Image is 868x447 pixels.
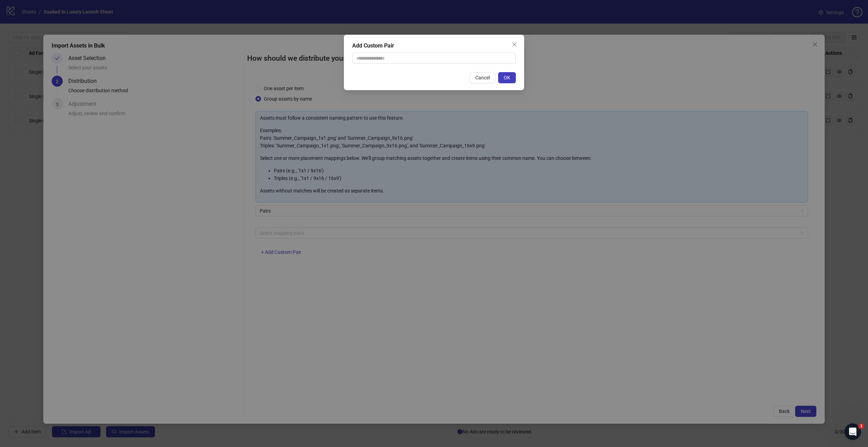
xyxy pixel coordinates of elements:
[512,42,517,47] span: close
[470,72,495,83] button: Cancel
[859,423,864,429] span: 1
[509,39,520,50] button: Close
[504,75,510,80] span: OK
[475,75,490,80] span: Cancel
[352,42,516,50] div: Add Custom Pair
[844,423,861,440] iframe: Intercom live chat
[498,72,516,83] button: OK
